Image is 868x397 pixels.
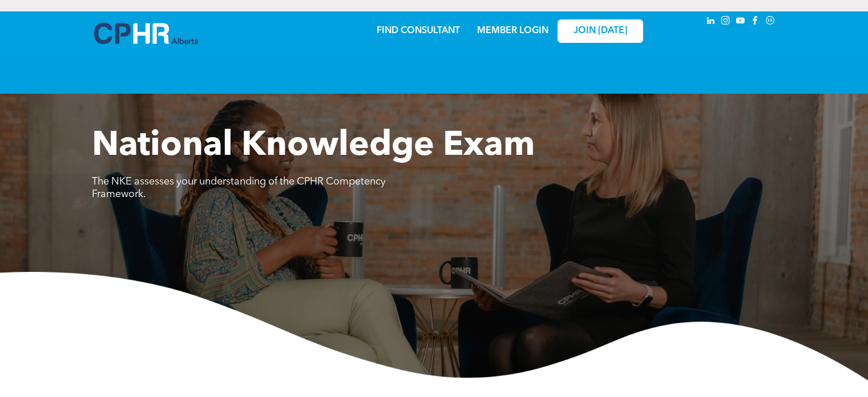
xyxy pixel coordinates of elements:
span: The NKE assesses your understanding of the CPHR Competency Framework. [92,177,386,199]
span: National Knowledge Exam [92,129,535,163]
a: JOIN [DATE] [558,19,643,43]
a: instagram [720,14,732,30]
a: linkedin [705,14,717,30]
a: Social network [764,14,777,30]
a: FIND CONSULTANT [377,26,460,35]
a: MEMBER LOGIN [477,26,548,35]
a: youtube [734,14,747,30]
img: A blue and white logo for cp alberta [94,23,198,44]
a: facebook [749,14,762,30]
span: JOIN [DATE] [574,26,627,37]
